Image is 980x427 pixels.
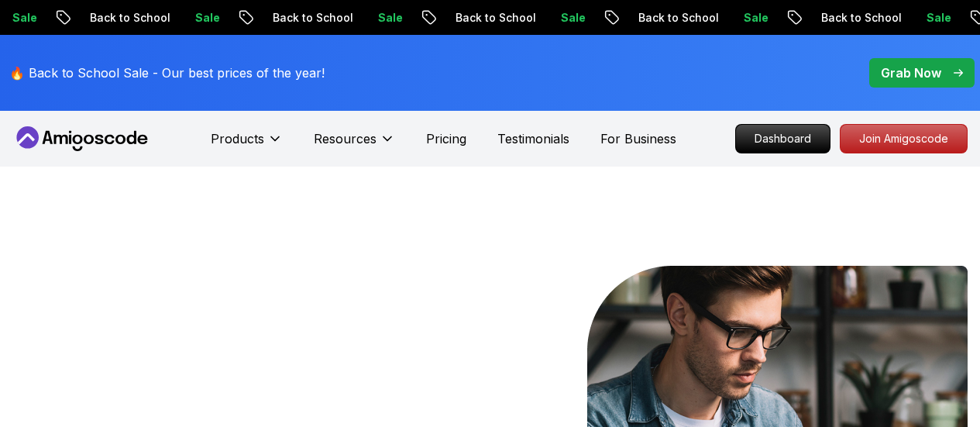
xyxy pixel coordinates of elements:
[314,129,377,148] p: Resources
[788,10,893,26] p: Back to School
[841,125,967,153] p: Join Amigoscode
[211,129,264,148] p: Products
[57,10,162,26] p: Back to School
[497,129,569,148] a: Testimonials
[893,10,943,26] p: Sale
[605,10,710,26] p: Back to School
[239,10,345,26] p: Back to School
[426,129,466,148] a: Pricing
[422,10,528,26] p: Back to School
[528,10,577,26] p: Sale
[162,10,211,26] p: Sale
[840,124,968,153] a: Join Amigoscode
[345,10,394,26] p: Sale
[736,125,830,153] p: Dashboard
[710,10,760,26] p: Sale
[314,129,395,160] button: Resources
[9,64,325,82] p: 🔥 Back to School Sale - Our best prices of the year!
[600,129,676,148] a: For Business
[211,129,283,160] button: Products
[881,64,941,82] p: Grab Now
[735,124,830,153] a: Dashboard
